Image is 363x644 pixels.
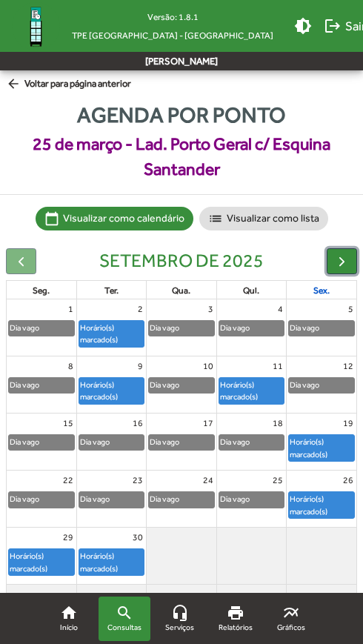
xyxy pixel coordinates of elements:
[169,282,193,299] a: quarta-feira
[310,282,333,299] a: sexta-feira
[7,528,76,585] td: 29 de setembro de 2025
[294,17,312,35] mat-icon: brightness_medium
[270,356,286,376] a: 11 de setembro de 2025
[227,604,244,622] mat-icon: print
[219,492,250,506] div: Dia vago
[60,604,78,622] mat-icon: home
[287,471,356,528] td: 26 de setembro de 2025
[270,471,286,490] a: 25 de setembro de 2025
[7,471,76,528] td: 22 de setembro de 2025
[289,435,354,461] div: Horário(s) marcado(s)
[200,414,216,433] a: 17 de setembro de 2025
[76,471,146,528] td: 23 de setembro de 2025
[6,76,24,93] mat-icon: arrow_back
[324,17,342,35] mat-icon: logout
[149,492,180,506] div: Dia vago
[44,211,59,226] mat-icon: calendar_today
[147,299,216,356] td: 3 de setembro de 2025
[265,597,317,641] a: Gráficos
[9,492,40,506] div: Dia vago
[219,622,253,634] span: Relatórios
[219,378,284,404] div: Horário(s) marcado(s)
[76,356,146,413] td: 9 de setembro de 2025
[171,604,189,622] mat-icon: headset_mic
[210,597,262,641] a: Relatórios
[289,378,320,392] div: Dia vago
[205,299,216,319] a: 3 de setembro de 2025
[79,435,110,449] div: Dia vago
[147,414,216,471] td: 17 de setembro de 2025
[216,299,286,356] td: 4 de setembro de 2025
[216,356,286,413] td: 11 de setembro de 2025
[282,604,300,622] mat-icon: multiline_chart
[60,528,76,547] a: 29 de setembro de 2025
[60,26,285,44] span: TPE [GEOGRAPHIC_DATA] - [GEOGRAPHIC_DATA]
[30,282,53,299] a: segunda-feira
[340,356,356,376] a: 12 de setembro de 2025
[99,597,150,641] a: Consultas
[149,435,180,449] div: Dia vago
[79,378,144,404] div: Horário(s) marcado(s)
[135,356,146,376] a: 9 de setembro de 2025
[79,492,110,506] div: Dia vago
[9,321,40,335] div: Dia vago
[79,549,144,575] div: Horário(s) marcado(s)
[165,622,194,634] span: Serviços
[36,207,193,230] mat-chip: Visualizar como calendário
[200,356,216,376] a: 10 de setembro de 2025
[130,528,146,547] a: 30 de setembro de 2025
[340,471,356,490] a: 26 de setembro de 2025
[60,414,76,433] a: 15 de setembro de 2025
[135,299,146,319] a: 2 de setembro de 2025
[76,528,146,585] td: 30 de setembro de 2025
[208,211,223,226] mat-icon: list
[7,414,76,471] td: 15 de setembro de 2025
[147,356,216,413] td: 10 de setembro de 2025
[219,321,250,335] div: Dia vago
[12,2,60,50] img: Logo
[76,414,146,471] td: 16 de setembro de 2025
[199,207,328,230] mat-chip: Visualizar como lista
[99,250,264,272] h2: setembro de 2025
[6,76,131,93] span: Voltar para página anterior
[289,321,320,335] div: Dia vago
[7,356,76,413] td: 8 de setembro de 2025
[345,299,356,319] a: 5 de setembro de 2025
[9,549,74,575] div: Horário(s) marcado(s)
[240,282,262,299] a: quinta-feira
[275,299,286,319] a: 4 de setembro de 2025
[101,282,121,299] a: terça-feira
[107,622,141,634] span: Consultas
[9,435,40,449] div: Dia vago
[7,299,76,356] td: 1 de setembro de 2025
[287,299,356,356] td: 5 de setembro de 2025
[60,622,78,634] span: Início
[340,414,356,433] a: 19 de setembro de 2025
[43,597,95,641] a: Início
[116,604,133,622] mat-icon: search
[289,492,354,518] div: Horário(s) marcado(s)
[216,471,286,528] td: 25 de setembro de 2025
[60,471,76,490] a: 22 de setembro de 2025
[149,321,180,335] div: Dia vago
[287,356,356,413] td: 12 de setembro de 2025
[79,321,144,347] div: Horário(s) marcado(s)
[216,414,286,471] td: 18 de setembro de 2025
[76,299,146,356] td: 2 de setembro de 2025
[287,414,356,471] td: 19 de setembro de 2025
[277,622,305,634] span: Gráficos
[149,378,180,392] div: Dia vago
[60,7,285,26] div: Versão: 1.8.1
[130,471,146,490] a: 23 de setembro de 2025
[9,378,40,392] div: Dia vago
[65,299,76,319] a: 1 de setembro de 2025
[147,471,216,528] td: 24 de setembro de 2025
[65,356,76,376] a: 8 de setembro de 2025
[154,597,206,641] a: Serviços
[219,435,250,449] div: Dia vago
[270,414,286,433] a: 18 de setembro de 2025
[130,414,146,433] a: 16 de setembro de 2025
[200,471,216,490] a: 24 de setembro de 2025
